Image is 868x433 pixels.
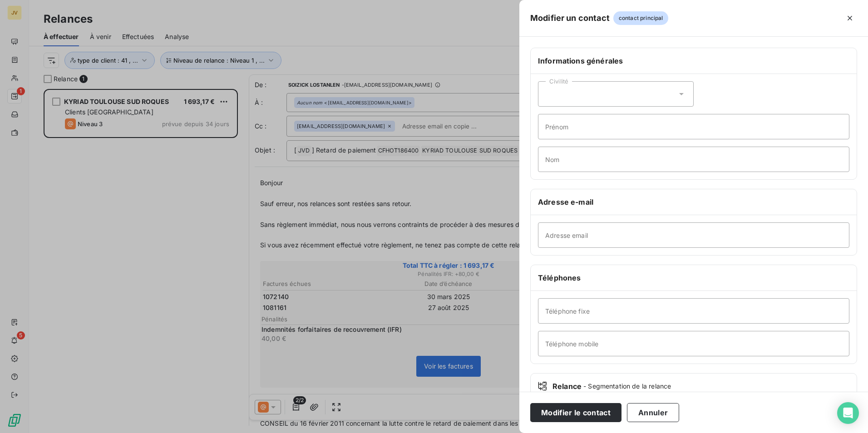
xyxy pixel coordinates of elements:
[538,222,849,248] input: placeholder
[538,272,849,283] h6: Téléphones
[530,403,621,422] button: Modifier le contact
[538,331,849,356] input: placeholder
[538,55,849,66] h6: Informations générales
[613,11,669,25] span: contact principal
[538,114,849,139] input: placeholder
[538,298,849,324] input: placeholder
[837,402,859,424] div: Open Intercom Messenger
[538,147,849,172] input: placeholder
[538,197,849,207] h6: Adresse e-mail
[627,403,679,422] button: Annuler
[538,381,849,392] div: Relance
[583,382,671,391] span: - Segmentation de la relance
[530,12,610,25] h5: Modifier un contact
